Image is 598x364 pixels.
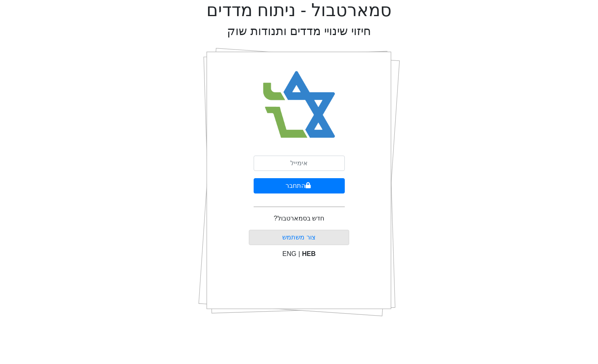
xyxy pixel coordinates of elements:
[282,250,296,257] span: ENG
[255,60,343,149] img: Smart Bull
[254,178,345,193] button: התחבר
[282,234,315,241] a: צור משתמש
[298,250,300,257] span: |
[274,214,324,223] p: חדש בסמארטבול?
[249,230,349,245] button: צור משתמש
[227,24,371,38] h2: חיזוי שינויי מדדים ותנודות שוק
[254,156,345,171] input: אימייל
[302,250,316,257] span: HEB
